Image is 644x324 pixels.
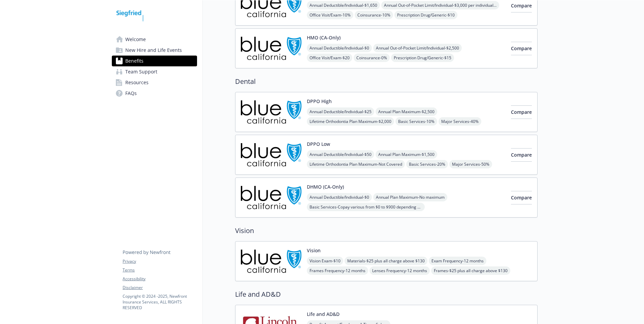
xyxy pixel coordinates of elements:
[123,267,197,273] a: Terms
[511,109,532,115] span: Compare
[307,150,374,159] span: Annual Deductible/Individual - $50
[307,1,380,9] span: Annual Deductible/Individual - $1,650
[307,311,340,318] button: Life and AD&D
[376,107,437,116] span: Annual Plan Maximum - $2,500
[112,77,197,88] a: Resources
[112,34,197,45] a: Welcome
[355,11,393,19] span: Coinsurance - 10%
[125,77,149,88] span: Resources
[307,117,394,126] span: Lifetime Orthodontia Plan Maximum - $2,000
[511,148,532,162] button: Compare
[125,45,182,56] span: New Hire and Life Events
[369,266,430,275] span: Lenses Frequency - 12 months
[511,42,532,55] button: Compare
[112,45,197,56] a: New Hire and Life Events
[395,117,437,126] span: Basic Services - 10%
[345,257,427,265] span: Materials - $25 plus all charge above $130
[376,150,437,159] span: Annual Plan Maximum - $1,500
[307,140,330,148] button: DPPO Low
[241,140,301,169] img: Blue Shield of California carrier logo
[123,293,197,311] p: Copyright © 2024 - 2025 , Newfront Insurance Services, ALL RIGHTS RESERVED
[373,44,462,52] span: Annual Out-of-Pocket Limit/Individual - $2,500
[235,289,538,299] h2: Life and AD&D
[431,266,510,275] span: Frames - $25 plus all charge above $130
[511,45,532,52] span: Compare
[449,160,492,168] span: Major Services - 50%
[307,266,368,275] span: Frames Frequency - 12 months
[307,98,332,105] button: DPPO High
[511,194,532,201] span: Compare
[112,56,197,66] a: Benefits
[307,11,353,19] span: Office Visit/Exam - 10%
[125,66,157,77] span: Team Support
[511,191,532,204] button: Compare
[307,34,341,41] button: HMO (CA-Only)
[511,2,532,9] span: Compare
[307,193,372,201] span: Annual Deductible/Individual - $0
[125,56,143,66] span: Benefits
[241,34,301,63] img: Blue Shield of California carrier logo
[307,160,405,168] span: Lifetime Orthodontia Plan Maximum - Not Covered
[241,98,301,126] img: Blue Shield of California carrier logo
[241,247,301,276] img: Blue Shield of California carrier logo
[373,193,447,201] span: Annual Plan Maximum - No maximum
[123,258,197,264] a: Privacy
[307,203,425,211] span: Basic Services - Copay various from $0 to $900 depending on specific services
[112,66,197,77] a: Team Support
[307,247,321,254] button: Vision
[394,11,457,19] span: Prescription Drug/Generic - $10
[241,183,301,212] img: Blue Shield of California carrier logo
[235,226,538,236] h2: Vision
[511,105,532,119] button: Compare
[381,1,499,9] span: Annual Out-of-Pocket Limit/Individual - $3,000 per individual / $3,500 per family member
[391,54,454,62] span: Prescription Drug/Generic - $15
[307,44,372,52] span: Annual Deductible/Individual - $0
[112,88,197,99] a: FAQs
[307,54,352,62] span: Office Visit/Exam - $20
[354,54,390,62] span: Coinsurance - 0%
[235,76,538,87] h2: Dental
[511,152,532,158] span: Compare
[123,276,197,282] a: Accessibility
[125,34,146,45] span: Welcome
[307,107,374,116] span: Annual Deductible/Individual - $25
[406,160,448,168] span: Basic Services - 20%
[439,117,481,126] span: Major Services - 40%
[307,257,343,265] span: Vision Exam - $10
[429,257,486,265] span: Exam Frequency - 12 months
[123,285,197,291] a: Disclaimer
[307,183,344,190] button: DHMO (CA-Only)
[125,88,137,99] span: FAQs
